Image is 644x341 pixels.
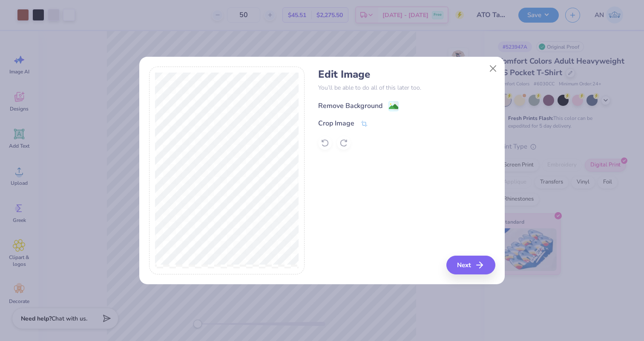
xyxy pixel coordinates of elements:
button: Close [485,61,501,77]
button: Next [446,256,495,274]
h4: Edit Image [318,68,495,81]
div: Remove Background [318,101,382,111]
div: Crop Image [318,118,354,128]
p: You’ll be able to do all of this later too. [318,83,495,92]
